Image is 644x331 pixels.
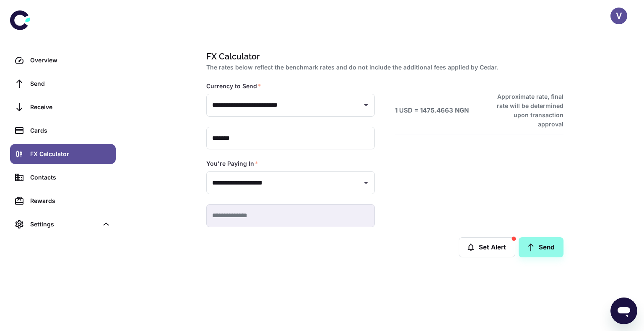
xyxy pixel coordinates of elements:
a: Send [10,74,116,94]
div: Settings [10,214,116,234]
div: FX Calculator [30,149,111,159]
label: Currency to Send [206,82,261,90]
button: Set Alert [459,237,515,257]
button: Open [360,99,372,111]
div: Contacts [30,173,111,182]
a: Overview [10,50,116,70]
a: Rewards [10,191,116,211]
div: Rewards [30,196,111,205]
div: Overview [30,56,111,65]
h6: 1 USD = 1475.4663 NGN [395,106,469,115]
iframe: Button to launch messaging window [610,298,637,324]
button: V [610,8,627,24]
label: You're Paying In [206,159,258,168]
a: Cards [10,121,116,141]
h1: FX Calculator [206,50,560,63]
a: FX Calculator [10,144,116,164]
div: Settings [30,220,98,229]
h6: Approximate rate, final rate will be determined upon transaction approval [488,92,563,129]
a: Send [519,237,563,257]
div: Receive [30,103,111,112]
div: Cards [30,126,111,135]
a: Contacts [10,167,116,187]
div: Send [30,79,111,88]
button: Open [360,177,372,189]
a: Receive [10,97,116,117]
